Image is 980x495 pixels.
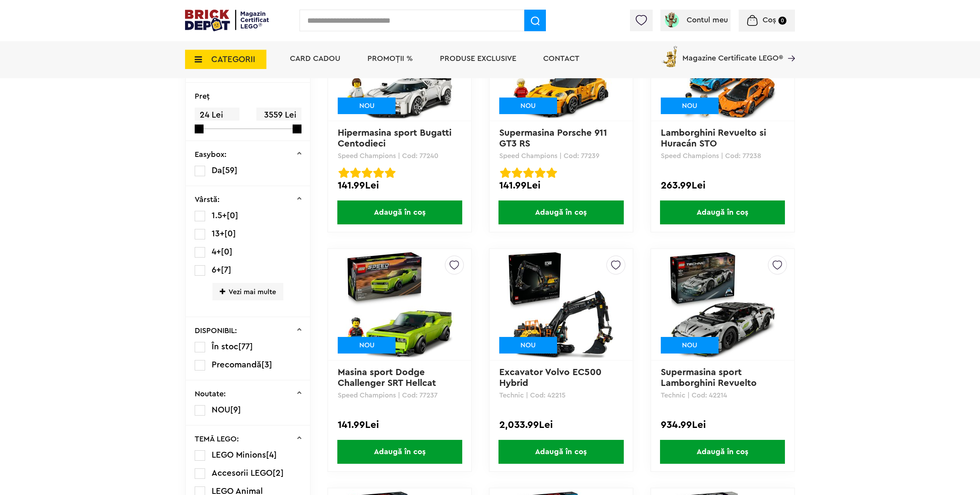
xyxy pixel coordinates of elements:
p: Speed Champions | Cod: 77240 [338,152,461,159]
span: [59] [222,166,237,175]
div: NOU [338,98,396,114]
a: Masina sport Dodge Challenger SRT Hellcat [338,368,436,388]
p: Preţ [195,93,210,100]
span: Coș [763,16,776,24]
span: Adaugă în coș [498,200,623,224]
a: Contul meu [663,16,728,24]
div: NOU [499,337,557,354]
a: Adaugă în coș [328,440,471,464]
a: Adaugă în coș [490,200,633,224]
span: Magazine Certificate LEGO® [682,44,783,62]
div: NOU [499,98,557,114]
span: 6+ [212,266,221,274]
img: Evaluare cu stele [512,167,522,178]
a: Hipermasina sport Bugatti Centodieci [338,128,454,148]
a: Adaugă în coș [651,200,794,224]
span: Accesorii LEGO [212,469,273,477]
span: 1.5+ [212,211,227,220]
a: Magazine Certificate LEGO® [783,44,795,52]
img: Evaluare cu stele [350,167,361,178]
span: [4] [266,451,277,459]
span: Adaugă în coș [660,440,785,464]
img: Evaluare cu stele [338,167,349,178]
a: Lamborghini Revuelto si Huracán STO [661,128,769,148]
span: Precomandă [212,360,261,369]
span: Adaugă în coș [337,200,462,224]
span: [0] [221,247,232,256]
div: NOU [338,337,396,354]
span: [2] [273,469,284,477]
span: NOU [212,406,230,414]
a: Contact [543,55,579,62]
p: Speed Champions | Cod: 77238 [661,152,785,159]
div: 141.99Lei [338,180,461,190]
a: Supermasina Porsche 911 GT3 RS [499,128,610,148]
span: [0] [224,229,236,238]
p: Technic | Cod: 42215 [499,392,623,399]
p: TEMĂ LEGO: [195,435,239,443]
p: Noutate: [195,390,226,398]
div: 141.99Lei [338,420,461,430]
img: Supermasina sport Lamborghini Revuelto [668,251,776,359]
div: 934.99Lei [661,420,785,430]
span: [9] [230,406,241,414]
p: Speed Champions | Cod: 77239 [499,152,623,159]
img: Evaluare cu stele [523,167,534,178]
a: Adaugă în coș [328,200,471,224]
span: CATEGORII [211,55,255,64]
small: 0 [778,17,786,25]
div: 2,033.99Lei [499,420,623,430]
a: Excavator Volvo EC500 Hybrid [499,368,604,388]
span: LEGO Minions [212,451,266,459]
span: Adaugă în coș [337,440,462,464]
img: Evaluare cu stele [500,167,511,178]
span: 13+ [212,229,224,238]
img: Evaluare cu stele [362,167,372,178]
img: Evaluare cu stele [373,167,384,178]
img: Evaluare cu stele [535,167,546,178]
span: [77] [238,342,253,351]
img: Evaluare cu stele [385,167,396,178]
p: Vârstă: [195,196,220,204]
span: 4+ [212,247,221,256]
span: Adaugă în coș [498,440,623,464]
a: Adaugă în coș [651,440,794,464]
img: Masina sport Dodge Challenger SRT Hellcat [346,251,454,359]
span: În stoc [212,342,238,351]
div: 263.99Lei [661,180,785,190]
span: [7] [221,266,231,274]
div: 141.99Lei [499,180,623,190]
span: Adaugă în coș [660,200,785,224]
span: [3] [261,360,272,369]
img: Excavator Volvo EC500 Hybrid [507,251,615,359]
a: PROMOȚII % [367,55,413,62]
a: Adaugă în coș [490,440,633,464]
span: 24 Lei [195,108,239,123]
span: 3559 Lei [256,108,301,123]
a: Card Cadou [290,55,340,62]
p: Easybox: [195,151,227,158]
a: Supermasina sport Lamborghini Revuelto [661,368,757,388]
div: NOU [661,98,719,114]
span: Vezi mai multe [212,283,283,300]
p: Technic | Cod: 42214 [661,392,785,399]
img: Evaluare cu stele [546,167,557,178]
span: Contul meu [687,16,728,24]
div: NOU [661,337,719,354]
p: DISPONIBIL: [195,327,237,335]
p: Speed Champions | Cod: 77237 [338,392,461,399]
span: [0] [227,211,238,220]
span: Da [212,166,222,175]
a: Produse exclusive [440,55,516,62]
